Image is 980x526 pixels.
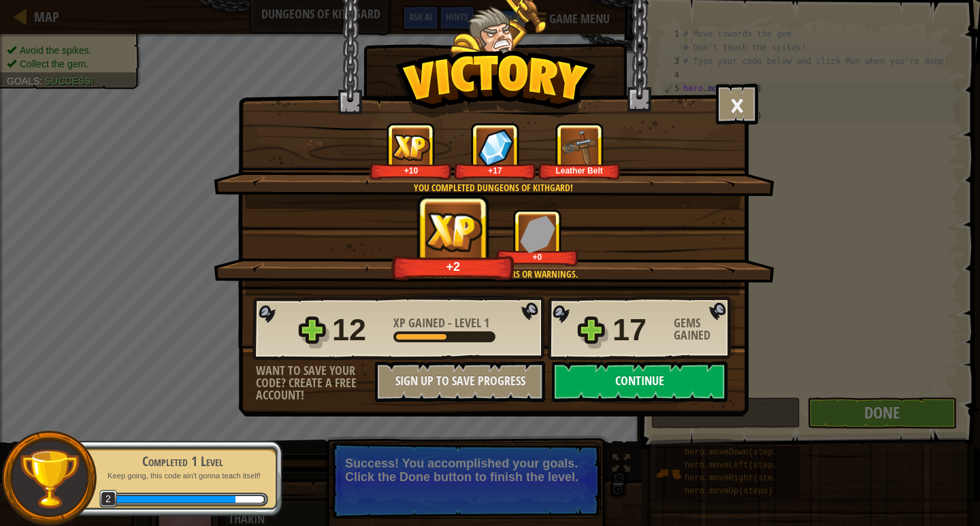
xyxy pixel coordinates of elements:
div: You completed Dungeons of Kithgard! [278,181,708,195]
img: Victory [395,50,596,118]
span: Level [452,314,484,331]
img: New Item [561,129,598,166]
img: Gems Gained [478,129,513,166]
div: 12 [332,308,385,352]
button: Continue [552,361,728,402]
span: 1 [484,314,489,331]
div: +0 [499,252,576,262]
img: XP Gained [392,134,430,161]
div: +10 [372,165,449,176]
div: 30 XP earned [114,496,236,503]
div: Leather Belt [541,165,618,176]
div: - [393,317,489,329]
span: XP Gained [393,314,448,331]
span: 2 [99,490,118,508]
div: 17 [612,308,666,352]
img: XP Gained [420,208,487,255]
p: Keep going, this code ain't gonna teach itself! [97,471,268,481]
div: Want to save your code? Create a free account! [256,365,375,401]
img: trophy.png [18,448,80,510]
button: Sign Up to Save Progress [375,361,545,402]
div: Clean code: no code errors or warnings. [278,267,708,281]
button: × [716,84,758,125]
div: Gems Gained [674,317,735,342]
div: Completed 1 Level [97,452,268,471]
div: 5 XP until level 3 [235,496,263,503]
div: +17 [457,165,534,176]
img: Gems Gained [520,215,555,252]
div: +2 [395,259,511,274]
